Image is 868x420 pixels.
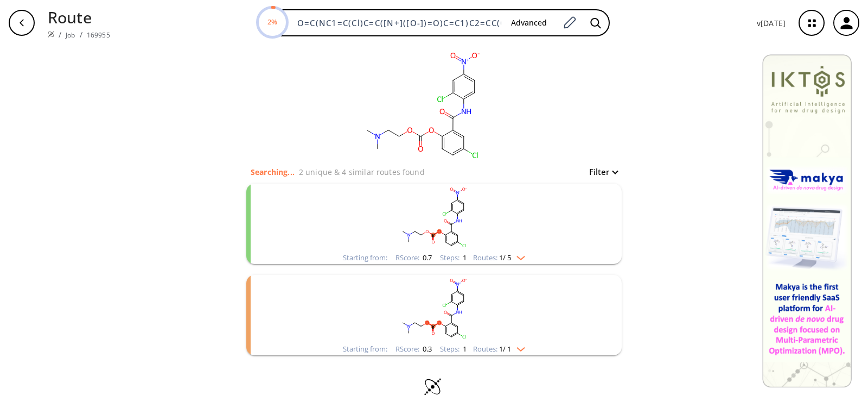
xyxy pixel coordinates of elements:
[499,254,511,261] span: 1 / 5
[473,346,525,353] div: Routes:
[762,54,852,387] img: Banner
[267,17,277,27] text: 2%
[87,30,110,40] a: 169955
[511,252,525,260] img: Down
[66,30,75,40] a: Job
[395,254,432,261] div: RScore :
[80,29,82,40] li: /
[299,166,425,178] p: 2 unique & 4 similar routes found
[757,17,786,29] p: v [DATE]
[59,29,61,40] li: /
[502,13,556,33] button: Advanced
[48,31,54,37] img: Spaya logo
[583,168,617,176] button: Filter
[395,346,432,353] div: RScore :
[511,343,525,352] img: Down
[421,253,432,262] span: 0.7
[246,178,622,361] ul: clusters
[251,166,295,178] p: Searching...
[461,344,467,354] span: 1
[343,254,387,261] div: Starting from:
[440,254,467,261] div: Steps :
[499,346,511,353] span: 1 / 1
[440,346,467,353] div: Steps :
[343,346,387,353] div: Starting from:
[421,344,432,354] span: 0.3
[291,17,502,28] input: Enter SMILES
[293,275,575,343] svg: CN(C)CCOC(=O)Oc1ccc(Cl)cc1C(=O)Nc1ccc([N+](=O)[O-])cc1Cl
[314,46,531,165] svg: O=C(NC1=C(Cl)C=C([N+]([O-])=O)C=C1)C2=CC(Cl)=CC=C2OC(OCCN(C)C)=O
[473,254,525,261] div: Routes:
[48,5,110,29] p: Route
[293,184,575,252] svg: CN(C)CCOC(=O)Oc1ccc(Cl)cc1C(=O)Nc1ccc([N+](=O)[O-])cc1Cl
[461,253,467,262] span: 1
